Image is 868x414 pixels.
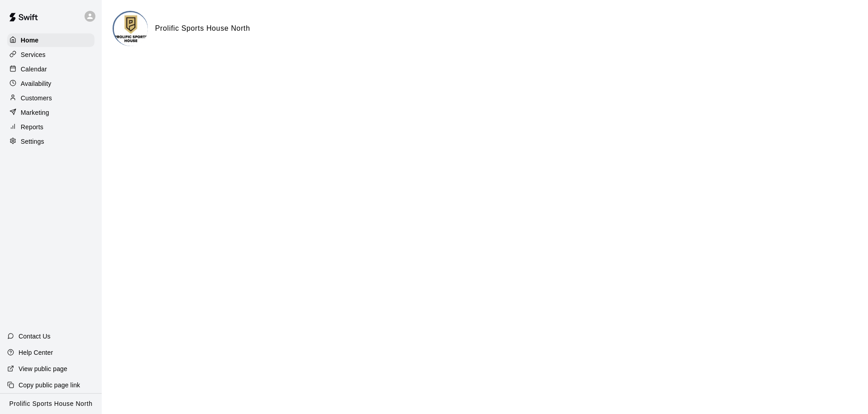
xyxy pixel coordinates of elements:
a: Settings [7,135,94,148]
a: Availability [7,77,94,90]
p: View public page [19,364,67,373]
a: Services [7,48,94,61]
p: Availability [21,79,52,88]
a: Customers [7,91,94,105]
p: Home [21,36,39,45]
p: Settings [21,137,44,146]
a: Reports [7,120,94,134]
a: Marketing [7,106,94,119]
a: Calendar [7,62,94,76]
p: Reports [21,122,43,132]
p: Calendar [21,65,47,74]
p: Contact Us [19,332,51,341]
p: Copy public page link [19,381,80,390]
p: Prolific Sports House North [9,399,93,409]
h6: Prolific Sports House North [155,23,250,34]
a: Home [7,33,94,47]
img: Prolific Sports House North logo [114,12,148,46]
p: Marketing [21,108,49,117]
p: Help Center [19,348,53,357]
p: Services [21,50,46,59]
p: Customers [21,94,52,103]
